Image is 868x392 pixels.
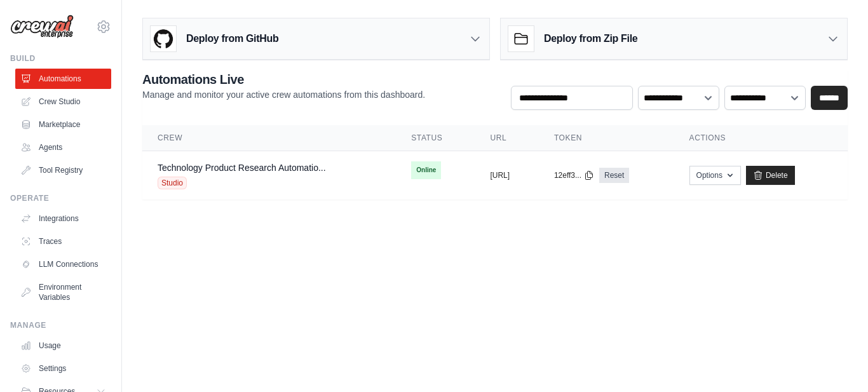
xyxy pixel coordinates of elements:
[544,31,637,46] h3: Deploy from Zip File
[689,166,741,185] button: Options
[10,53,111,64] div: Build
[151,26,176,51] img: GitHub Logo
[411,161,441,179] span: Online
[15,254,111,274] a: LLM Connections
[15,69,111,89] a: Automations
[15,277,111,308] a: Environment Variables
[746,166,795,185] a: Delete
[15,335,111,356] a: Usage
[539,125,674,151] th: Token
[554,170,594,180] button: 12eff3...
[15,208,111,229] a: Integrations
[15,91,111,112] a: Crew Studio
[15,231,111,252] a: Traces
[158,177,187,189] span: Studio
[158,163,326,173] a: Technology Product Research Automatio...
[10,193,111,203] div: Operate
[186,31,278,46] h3: Deploy from GitHub
[15,137,111,158] a: Agents
[142,71,425,88] h2: Automations Live
[10,15,74,39] img: Logo
[396,125,475,151] th: Status
[142,88,425,101] p: Manage and monitor your active crew automations from this dashboard.
[15,160,111,180] a: Tool Registry
[15,358,111,379] a: Settings
[10,320,111,330] div: Manage
[475,125,539,151] th: URL
[599,168,629,183] a: Reset
[15,114,111,135] a: Marketplace
[674,125,848,151] th: Actions
[142,125,396,151] th: Crew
